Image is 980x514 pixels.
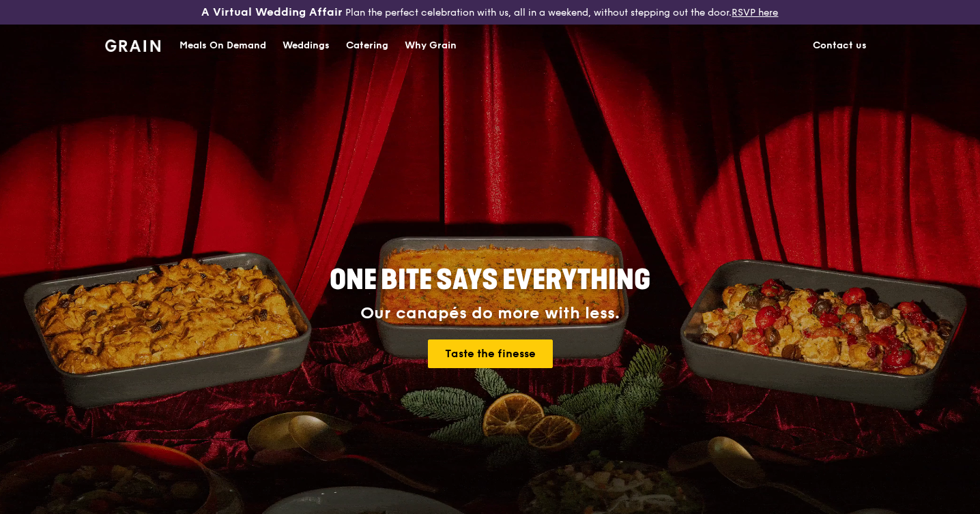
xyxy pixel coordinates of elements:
h3: A Virtual Wedding Affair [201,5,343,19]
div: Plan the perfect celebration with us, all in a weekend, without stepping out the door. [163,5,816,19]
span: ONE BITE SAYS EVERYTHING [330,264,650,297]
div: Meals On Demand [179,25,266,66]
a: Weddings [274,25,338,66]
a: RSVP here [732,7,778,18]
a: Taste the finesse [428,339,553,368]
div: Why Grain [405,25,457,66]
div: Catering [346,25,388,66]
a: Contact us [805,25,875,66]
div: Our canapés do more with less. [244,304,736,323]
img: Grain [105,40,160,52]
a: Why Grain [397,25,465,66]
a: GrainGrain [105,24,160,65]
a: Catering [338,25,397,66]
div: Weddings [283,25,330,66]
